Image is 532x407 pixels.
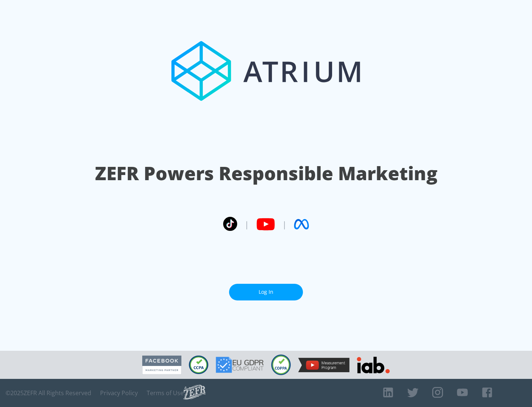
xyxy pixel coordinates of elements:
img: YouTube Measurement Program [298,358,349,372]
span: | [245,219,249,230]
img: CCPA Compliant [189,356,208,374]
img: COPPA Compliant [271,354,291,375]
h1: ZEFR Powers Responsible Marketing [95,161,437,186]
img: Facebook Marketing Partner [142,356,181,374]
a: Privacy Policy [100,389,138,397]
a: Log In [229,284,303,300]
img: IAB [357,357,390,373]
a: Terms of Use [147,389,184,397]
span: | [282,219,287,230]
span: © 2025 ZEFR All Rights Reserved [6,389,91,397]
img: GDPR Compliant [216,357,264,373]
